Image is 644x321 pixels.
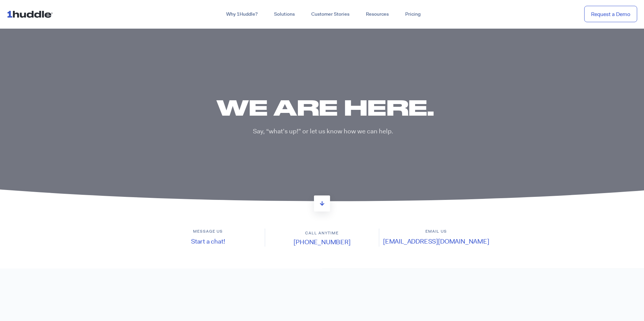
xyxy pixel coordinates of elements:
[151,127,495,136] p: Say, “what’s up!” or let us know how we can help.
[151,229,265,234] h6: Message us
[379,229,493,234] h6: Email us
[191,237,225,246] a: Start a chat!
[584,6,637,23] a: Request a Demo
[397,8,429,20] a: Pricing
[358,8,397,20] a: Resources
[151,93,500,122] h1: We are here.
[293,238,350,246] a: [PHONE_NUMBER]
[303,8,358,20] a: Customer Stories
[266,8,303,20] a: Solutions
[383,237,489,246] a: [EMAIL_ADDRESS][DOMAIN_NAME]
[265,230,379,236] h6: Call anytime
[7,8,56,20] img: ...
[218,8,266,20] a: Why 1Huddle?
